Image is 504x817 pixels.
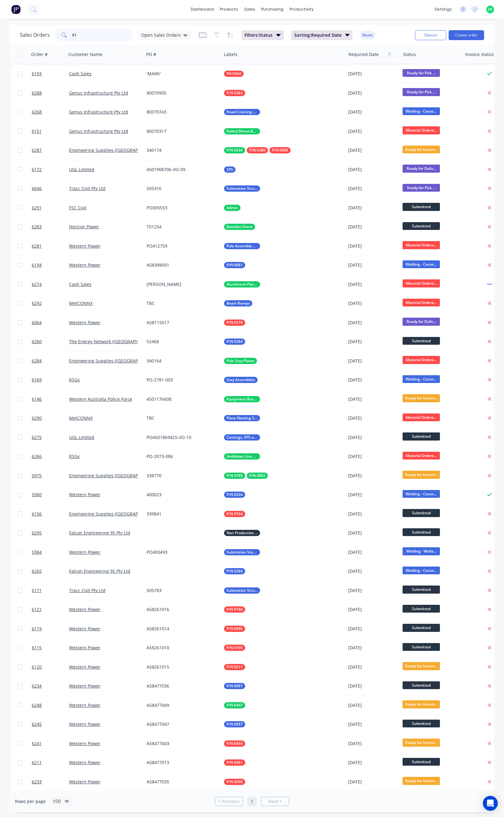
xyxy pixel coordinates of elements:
button: P/N 0081 [224,683,245,689]
span: P/N 0057 [226,721,243,727]
span: P/N 0190 [226,645,243,651]
span: 6260 [32,338,42,345]
button: Road Crossing Signs [224,109,260,115]
span: 6146 [32,396,42,402]
a: Western Power [69,740,100,746]
a: 6119 [32,619,69,638]
a: 6121 [32,600,69,619]
div: [DATE] [348,377,398,383]
div: [DATE] [348,224,398,230]
div: A58115017 [147,320,216,326]
span: Welding - Cocos... [403,375,440,383]
span: 6241 [32,740,42,747]
div: PO4501869425-VO-10 [147,434,216,441]
span: P/N 0081 [226,262,243,268]
div: [DATE] [348,281,398,287]
button: Non Productive Tasks [224,530,260,536]
input: Search... [72,29,133,41]
div: A58398001 [147,262,216,268]
span: 6290 [32,415,42,421]
a: UGL Limited [69,434,94,440]
span: Sorting: Required Date [294,32,342,38]
div: purchasing [258,5,287,14]
span: Submitted [403,222,440,230]
button: P/N 0008 [224,779,245,785]
button: Filters:Status [241,30,284,40]
button: P/N 0284 [224,338,245,345]
a: dashboard [188,5,217,14]
span: Substation Structural Steel [226,185,258,192]
span: 6194 [32,262,42,268]
button: P/N 0764 [224,511,245,517]
span: 6268 [32,109,42,115]
span: Welding - Cocos... [403,107,440,115]
a: Western Power [69,645,100,651]
span: 6171 [32,587,42,594]
a: Engineering Supplies ([GEOGRAPHIC_DATA]) Pty Ltd [69,473,175,479]
span: Previous [222,798,240,805]
div: 505316 [147,185,216,192]
a: UGL Limited [69,166,94,172]
span: 6233 [32,779,42,785]
div: [DATE] [348,262,398,268]
div: [DATE] [348,320,398,326]
span: 6284 [32,358,42,364]
span: P/N 0407 [226,702,243,708]
span: SK [488,7,492,12]
div: [DATE] [348,358,398,364]
h1: Sales Orders [20,32,50,38]
span: P/N 0284 [226,338,243,345]
div: [DATE] [348,90,398,96]
div: T01254 [147,224,216,230]
span: 6291 [32,205,42,211]
a: Tracc Civil Pty Ltd [69,587,105,593]
div: PO-2073-086 [147,453,216,460]
span: 6193 [32,71,42,77]
button: Aluminium Plates & Machining [224,281,260,287]
span: P/N 0324 [226,492,243,498]
a: 6194 [32,256,69,274]
div: Customer Name [68,51,102,58]
span: 6292 [32,300,42,306]
div: [PERSON_NAME] [147,281,216,287]
span: Ready for Pick ... [403,184,440,192]
span: Rolled 50mm Bars [226,128,258,134]
a: Western Power [69,626,100,632]
a: 6151 [32,122,69,141]
span: 6211 [32,759,42,766]
span: Welding - Cocos... [403,260,440,268]
div: Status [403,51,416,58]
a: 6046 [32,179,69,198]
button: Place-Naming Signage Stands [224,415,260,421]
span: Ready for Pick ... [403,69,440,77]
span: 6295 [32,530,42,536]
span: Submitted [403,337,440,345]
span: 6156 [32,511,42,517]
span: 6283 [32,224,42,230]
a: Western Power [69,492,100,497]
span: Road Crossing Signs [226,109,258,115]
span: Equipment Brackets [226,396,258,402]
img: Factory [11,5,21,14]
a: 6115 [32,638,69,657]
div: TBC [147,415,216,421]
span: Welding - Cocos... [403,567,440,574]
a: Horizon Power [69,224,99,230]
span: P/N 0898 [272,147,288,153]
div: 4501908706-VO-09 [147,166,216,173]
span: Submitted [403,528,440,536]
span: Material Ordere... [403,452,440,460]
button: P/N 0211 [224,664,245,670]
button: Bakelite Sheet [224,224,255,230]
div: TBC [147,300,216,306]
a: 6245 [32,715,69,734]
div: [DATE] [348,166,398,173]
span: Aluminium Plates & Machining [226,281,258,287]
div: 80070905 [147,90,216,96]
span: 6046 [32,185,42,192]
a: 6260 [32,332,69,351]
a: Western Power [69,702,100,708]
span: Ready for Assem... [403,471,440,479]
a: Western Power [69,549,100,555]
a: Cash Sales [69,281,91,287]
